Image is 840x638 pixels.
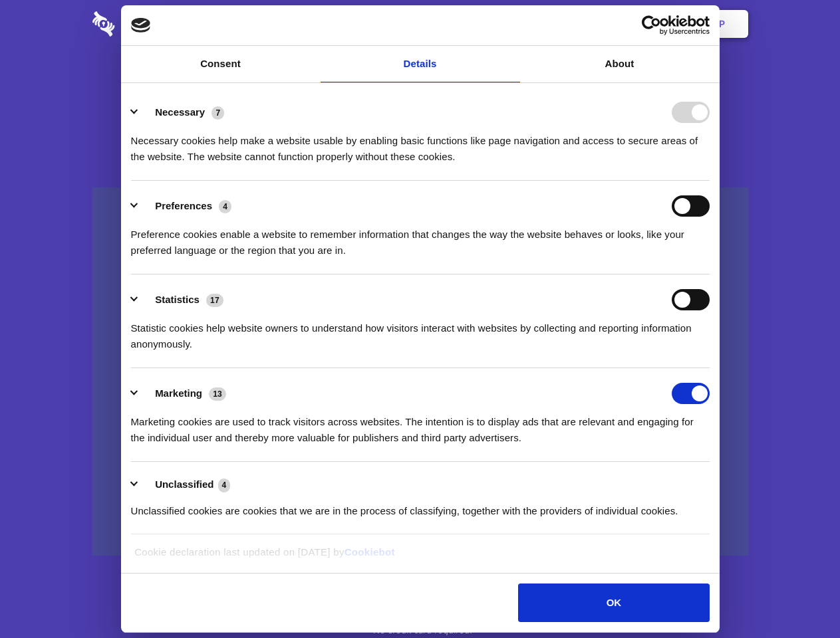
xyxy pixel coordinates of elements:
img: logo-wordmark-white-trans-d4663122ce5f474addd5e946df7df03e33cb6a1c49d2221995e7729f52c070b2.svg [92,11,206,37]
button: OK [518,584,709,622]
h1: Eliminate Slack Data Loss. [92,60,748,108]
a: Contact [539,3,601,45]
label: Statistics [155,294,200,305]
iframe: Drift Widget Chat Controller [773,572,824,622]
label: Preferences [155,200,212,211]
button: Unclassified (4) [131,477,239,493]
a: Wistia video thumbnail [92,187,748,556]
a: Consent [121,46,321,82]
span: 13 [209,387,226,401]
label: Necessary [155,106,205,118]
a: About [520,46,720,82]
button: Necessary (7) [131,102,233,123]
button: Statistics (17) [131,289,232,310]
a: Details [321,46,520,82]
span: 17 [206,294,223,307]
h4: Auto-redaction of sensitive data, encrypted data sharing and self-destructing private chats. Shar... [92,121,748,165]
button: Preferences (4) [131,195,240,217]
a: Pricing [390,3,448,45]
a: Login [603,3,661,45]
img: logo [131,18,151,33]
div: Unclassified cookies are cookies that we are in the process of classifying, together with the pro... [131,493,710,519]
a: Usercentrics Cookiebot - opens in a new window [593,15,710,35]
button: Marketing (13) [131,383,235,404]
span: 4 [218,478,231,492]
div: Necessary cookies help make a website usable by enabling basic functions like page navigation and... [131,123,710,165]
span: 7 [211,106,224,120]
a: Cookiebot [345,546,395,558]
label: Marketing [155,387,202,399]
span: 4 [219,200,231,213]
div: Statistic cookies help website owners to understand how visitors interact with websites by collec... [131,310,710,352]
div: Marketing cookies are used to track visitors across websites. The intention is to display ads tha... [131,404,710,446]
div: Preference cookies enable a website to remember information that changes the way the website beha... [131,217,710,259]
div: Cookie declaration last updated on [DATE] by [124,544,716,570]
